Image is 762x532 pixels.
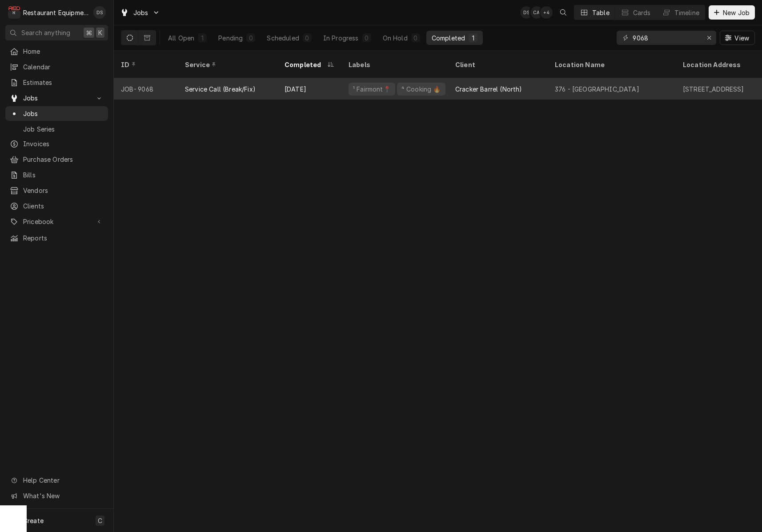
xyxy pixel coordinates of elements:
[721,8,751,17] span: New Job
[23,78,104,87] span: Estimates
[702,31,716,45] button: Erase input
[349,60,441,69] div: Labels
[23,155,104,164] span: Purchase Orders
[592,8,610,17] div: Table
[733,33,751,43] span: View
[5,473,108,488] a: Go to Help Center
[21,28,70,37] span: Search anything
[23,109,104,118] span: Jobs
[530,6,543,19] div: CA
[470,33,476,43] div: 1
[200,33,205,43] div: 1
[432,33,465,43] div: Completed
[116,5,164,20] a: Go to Jobs
[23,8,88,17] div: Restaurant Equipment Diagnostics
[633,8,651,17] div: Cards
[277,78,341,100] div: [DATE]
[413,33,418,43] div: 0
[285,60,325,69] div: Completed
[520,6,533,19] div: Derek Stewart's Avatar
[555,84,639,94] div: 376 - [GEOGRAPHIC_DATA]
[114,78,178,100] div: JOB-9068
[5,91,108,105] a: Go to Jobs
[352,84,392,94] div: ¹ Fairmont📍
[23,62,104,72] span: Calendar
[8,6,20,19] div: R
[5,25,108,40] button: Search anything⌘K
[23,217,90,226] span: Pricebook
[23,93,90,103] span: Jobs
[556,5,570,20] button: Open search
[633,31,699,45] input: Keyword search
[23,201,104,211] span: Clients
[455,60,539,69] div: Client
[23,124,104,134] span: Job Series
[5,152,108,167] a: Purchase Orders
[5,214,108,229] a: Go to Pricebook
[5,44,108,59] a: Home
[520,6,533,19] div: DS
[248,33,253,43] div: 0
[683,84,744,94] div: [STREET_ADDRESS]
[530,6,543,19] div: Chrissy Adams's Avatar
[23,170,104,180] span: Bills
[5,199,108,213] a: Clients
[5,122,108,136] a: Job Series
[5,488,108,503] a: Go to What's New
[709,5,755,20] button: New Job
[455,84,522,94] div: Cracker Barrel (North)
[5,60,108,74] a: Calendar
[23,186,104,195] span: Vendors
[23,491,103,500] span: What's New
[5,75,108,90] a: Estimates
[98,28,102,37] span: K
[305,33,310,43] div: 0
[168,33,194,43] div: All Open
[5,183,108,198] a: Vendors
[121,60,169,69] div: ID
[540,6,553,19] div: + 4
[323,33,359,43] div: In Progress
[5,106,108,121] a: Jobs
[86,28,92,37] span: ⌘
[93,6,106,19] div: DS
[555,60,667,69] div: Location Name
[23,517,44,524] span: Create
[383,33,408,43] div: On Hold
[8,6,20,19] div: Restaurant Equipment Diagnostics's Avatar
[133,8,148,17] span: Jobs
[5,168,108,182] a: Bills
[5,136,108,151] a: Invoices
[185,60,269,69] div: Service
[93,6,106,19] div: Derek Stewart's Avatar
[364,33,369,43] div: 0
[185,84,256,94] div: Service Call (Break/Fix)
[218,33,243,43] div: Pending
[23,139,104,148] span: Invoices
[401,84,442,94] div: ⁴ Cooking 🔥
[23,476,103,485] span: Help Center
[23,233,104,243] span: Reports
[23,47,104,56] span: Home
[267,33,299,43] div: Scheduled
[5,231,108,245] a: Reports
[674,8,699,17] div: Timeline
[98,516,102,525] span: C
[720,31,755,45] button: View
